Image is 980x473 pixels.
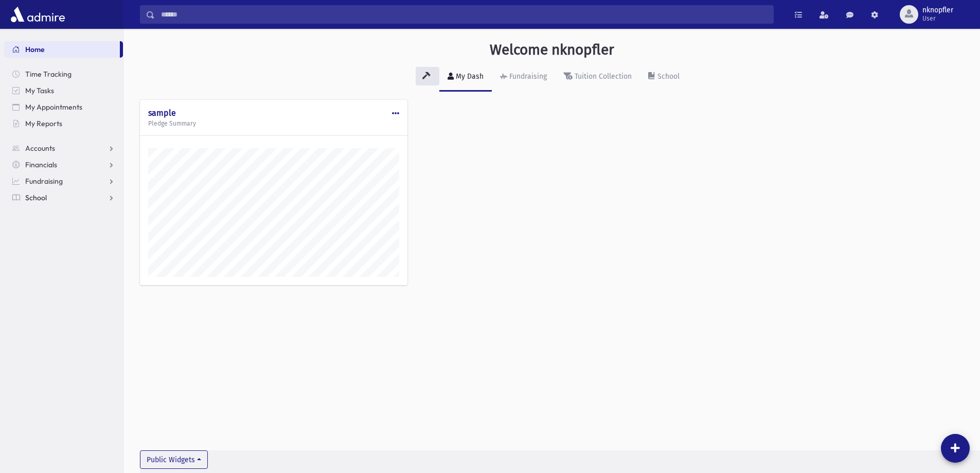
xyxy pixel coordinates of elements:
a: Accounts [4,140,123,156]
span: Financials [25,160,57,169]
a: School [4,189,123,206]
h3: Welcome nknopfler [490,41,614,59]
span: Home [25,45,45,54]
a: Fundraising [4,173,123,189]
input: Search [155,5,773,24]
a: Tuition Collection [555,63,640,92]
a: My Tasks [4,82,123,99]
h5: Pledge Summary [148,120,399,127]
a: School [640,63,688,92]
span: School [25,193,47,202]
span: My Appointments [25,102,82,112]
div: Tuition Collection [573,72,632,81]
span: Accounts [25,144,55,153]
a: Home [4,41,120,58]
button: Public Widgets [140,450,208,469]
a: My Appointments [4,99,123,115]
span: My Tasks [25,86,54,95]
span: nknopfler [922,6,953,14]
a: Fundraising [492,63,555,92]
span: My Reports [25,119,62,128]
div: School [655,72,680,81]
a: My Reports [4,115,123,132]
h4: sample [148,108,399,118]
a: Time Tracking [4,66,123,82]
div: My Dash [454,72,484,81]
div: Fundraising [507,72,547,81]
span: User [922,14,953,23]
img: AdmirePro [8,4,67,25]
span: Fundraising [25,177,63,186]
a: Financials [4,156,123,173]
span: Time Tracking [25,69,72,79]
a: My Dash [439,63,492,92]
